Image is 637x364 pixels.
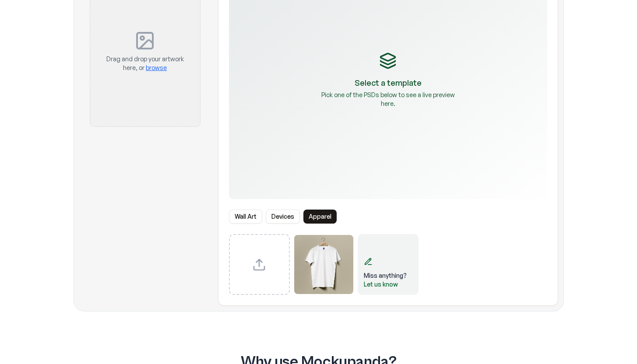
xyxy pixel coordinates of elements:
[318,91,458,108] p: Pick one of the PSDs below to see a live preview here.
[303,210,337,224] button: Apparel
[104,55,186,72] p: Drag and drop your artwork here, or
[355,77,422,89] p: Select a template
[229,210,262,224] button: Wall Art
[146,64,167,71] span: browse
[229,234,290,295] div: Upload custom PSD template
[364,280,407,289] div: Let us know
[266,210,300,224] button: Devices
[294,235,353,294] img: T-Shirt
[364,271,407,280] div: Miss anything?
[293,234,354,295] div: Select template T-Shirt
[358,234,419,295] div: Send feedback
